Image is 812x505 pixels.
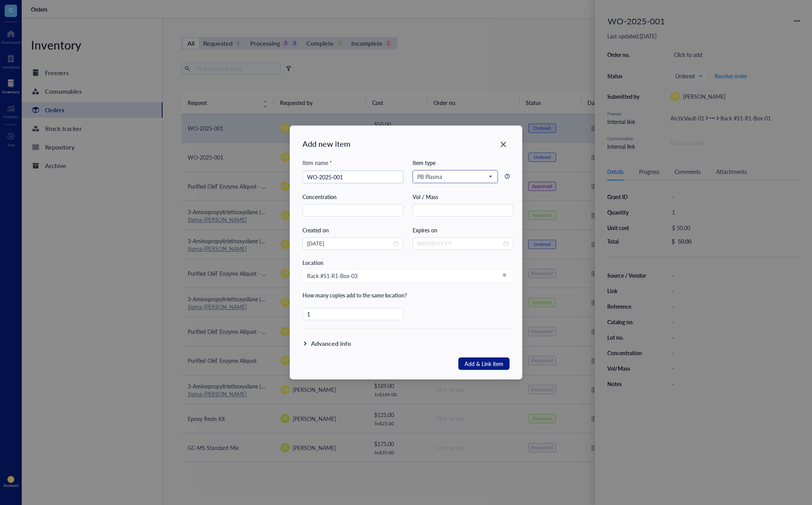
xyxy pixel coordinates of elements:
button: Add & Link item [458,357,510,370]
div: Item name [302,158,332,167]
span: Rack #S1-R1-Box-03 [307,272,507,279]
div: Item type [413,158,513,167]
span: PB Plasma [417,173,492,180]
div: Add new item [302,138,521,149]
div: Advanced info [311,339,351,348]
span: Add & Link item [465,359,503,369]
div: Created on [302,226,403,234]
div: Concentration [302,192,403,201]
div: How many copies add to the same location? [302,292,513,299]
input: MM/DD/YYYY [417,239,502,248]
span: Close [497,140,510,149]
div: Vol / Mass [413,192,513,201]
div: Location [302,259,513,266]
button: Close [497,138,510,151]
input: MM/DD/YYYY [307,239,392,248]
div: Expires on [413,226,513,234]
